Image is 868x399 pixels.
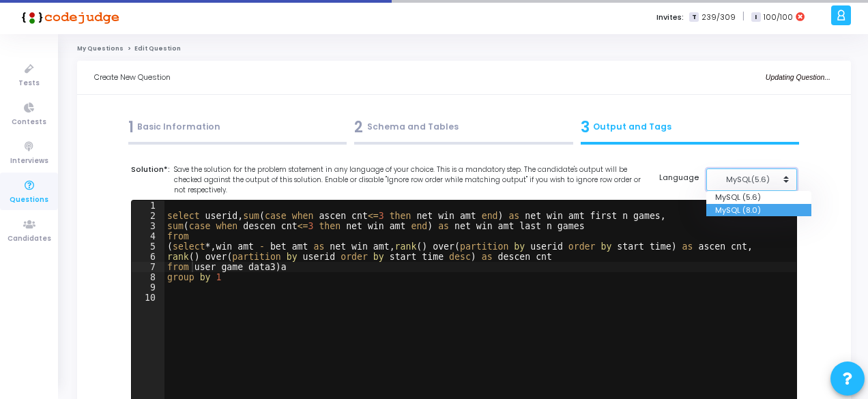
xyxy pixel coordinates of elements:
div: 9 [132,282,164,293]
a: 2Schema and Tables [351,112,577,149]
label: Invites: [656,12,684,23]
div: 10 [132,293,164,303]
span: 239/309 [701,12,736,23]
div: 8 [132,272,164,282]
span: I [751,12,760,23]
span: T [689,12,698,23]
span: 1 [128,116,134,138]
div: 7 [132,262,164,272]
img: logo [17,3,119,31]
div: MySQL(5.6) [714,174,781,186]
label: Solution*: [131,164,643,196]
span: 2 [354,116,363,138]
span: Candidates [8,233,51,245]
span: Contests [12,117,46,128]
a: 3Output and Tags [577,112,803,149]
span: Interviews [10,156,48,167]
button: MySQL (8.0) [706,204,811,217]
a: My Questions [77,44,124,53]
label: Language [659,172,699,183]
span: 3 [581,116,590,138]
a: 1Basic Information [124,112,351,149]
span: Save the solution for the problem statement in any language of your choice. This is a mandatory s... [174,165,643,196]
div: Basic Information [128,116,347,138]
span: Tests [18,78,40,89]
span: 100/100 [764,12,793,23]
div: 3 [132,221,164,231]
span: Edit Question [134,44,181,53]
div: 5 [132,241,164,252]
button: MySQL (5.6) [706,191,811,204]
div: Schema and Tables [354,116,573,138]
div: 4 [132,231,164,241]
div: 2 [132,211,164,221]
i: Updating Question... [766,74,830,81]
div: MySQL(5.6) [706,191,811,216]
span: Questions [10,194,48,206]
nav: breadcrumb [77,44,851,53]
div: Output and Tags [581,116,800,138]
button: MySQL(5.6) [706,168,797,191]
div: 6 [132,252,164,262]
div: 1 [132,201,164,211]
span: | [742,10,744,24]
div: Create New Question [94,61,834,94]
